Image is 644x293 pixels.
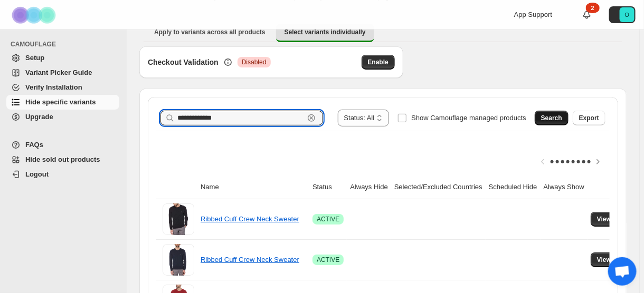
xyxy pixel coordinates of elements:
button: Enable [362,55,395,70]
a: Hide specific variants [6,95,119,110]
a: 2 [582,9,592,20]
th: Always Hide [347,175,391,199]
a: Verify Installation [6,80,119,95]
a: Ribbed Cuff Crew Neck Sweater [201,256,299,263]
button: Export [573,111,605,125]
img: Ribbed Cuff Crew Neck Sweater [163,244,194,276]
span: View variants [597,256,638,264]
th: Always Show [541,175,588,199]
span: Hide sold out products [25,155,100,163]
span: FAQs [25,141,43,149]
h3: Checkout Validation [148,57,219,67]
span: ACTIVE [317,215,339,223]
button: Clear [306,113,317,123]
span: Setup [25,54,44,62]
a: Ribbed Cuff Crew Neck Sweater [201,215,299,223]
span: ACTIVE [317,256,339,264]
span: CAMOUFLAGE [11,40,121,48]
th: Scheduled Hide [486,175,541,199]
a: Upgrade [6,110,119,124]
a: Variant Picker Guide [6,65,119,80]
div: Open chat [608,257,637,286]
div: 2 [586,3,600,13]
span: Export [579,114,599,122]
span: Avatar with initials O [620,7,634,22]
img: Camouflage [8,1,61,30]
span: Variant Picker Guide [25,69,92,76]
button: View variants [591,212,644,227]
span: App Support [514,11,552,18]
span: Enable [368,58,389,66]
span: Verify Installation [25,83,82,91]
span: Apply to variants across all products [154,28,266,36]
th: Selected/Excluded Countries [391,175,486,199]
span: Show Camouflage managed products [411,114,526,122]
button: Scroll table right one column [591,154,605,169]
a: Setup [6,51,119,65]
a: Hide sold out products [6,152,119,167]
span: Upgrade [25,113,53,121]
span: Search [541,114,562,122]
span: Select variants individually [285,28,366,36]
button: Avatar with initials O [609,6,636,23]
a: FAQs [6,138,119,152]
a: Logout [6,167,119,182]
span: Disabled [242,58,267,66]
span: View variants [597,215,638,223]
button: Apply to variants across all products [146,24,274,41]
button: Select variants individually [276,24,374,42]
th: Name [197,175,309,199]
span: Hide specific variants [25,98,96,106]
button: Search [535,111,569,125]
text: O [625,12,630,18]
th: Status [309,175,347,199]
img: Ribbed Cuff Crew Neck Sweater [163,203,194,235]
button: View variants [591,252,644,267]
span: Logout [25,170,49,178]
